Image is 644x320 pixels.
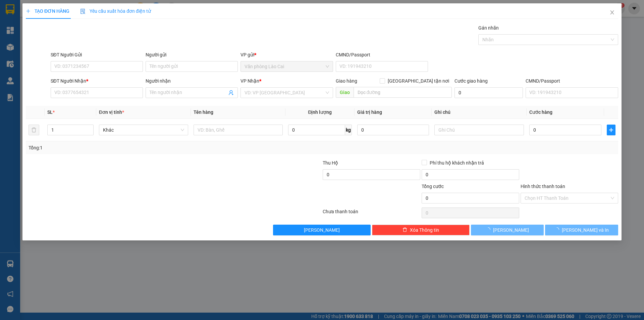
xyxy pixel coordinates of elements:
[526,77,618,85] div: CMND/Passport
[432,106,527,119] th: Ghi chú
[609,10,615,15] span: close
[607,125,615,135] button: plus
[323,160,338,166] span: Thu Hộ
[435,125,524,135] input: Ghi Chú
[245,61,329,72] span: Văn phòng Lào Cai
[99,109,124,115] span: Đơn vị tính
[146,51,238,58] div: Người gửi
[454,78,488,84] label: Cước giao hàng
[372,225,470,235] button: deleteXóa Thông tin
[51,51,143,58] div: SĐT Người Gửi
[29,125,39,135] button: delete
[454,87,523,98] input: Cước giao hàng
[51,77,143,85] div: SĐT Người Nhận
[336,87,354,98] span: Giao
[26,8,69,14] span: TẠO ĐƠN HÀNG
[545,225,618,235] button: [PERSON_NAME] và In
[402,227,407,233] span: delete
[194,125,283,135] input: VD: Bàn, Ghế
[47,109,53,115] span: SL
[80,9,86,14] img: icon
[529,109,552,115] span: Cước hàng
[385,77,452,85] span: [GEOGRAPHIC_DATA] tận nơi
[26,9,31,13] span: plus
[103,125,184,135] span: Khác
[357,125,429,135] input: 0
[486,227,493,232] span: loading
[603,3,622,22] button: Close
[194,109,213,115] span: Tên hàng
[493,226,529,234] span: [PERSON_NAME]
[336,78,357,84] span: Giao hàng
[607,127,615,133] span: plus
[554,227,562,232] span: loading
[304,226,340,234] span: [PERSON_NAME]
[80,8,151,14] span: Yêu cầu xuất hóa đơn điện tử
[422,184,444,189] span: Tổng cước
[471,225,544,235] button: [PERSON_NAME]
[410,226,439,234] span: Xóa Thông tin
[354,87,452,98] input: Dọc đường
[521,184,565,189] label: Hình thức thanh toán
[322,208,421,220] div: Chưa thanh toán
[562,226,609,234] span: [PERSON_NAME] và In
[357,109,382,115] span: Giá trị hàng
[427,159,487,167] span: Phí thu hộ khách nhận trả
[241,51,333,58] div: VP gửi
[229,90,234,95] span: user-add
[146,77,238,85] div: Người nhận
[336,51,428,58] div: CMND/Passport
[273,225,371,235] button: [PERSON_NAME]
[478,25,499,31] label: Gán nhãn
[308,109,332,115] span: Định lượng
[29,144,249,151] div: Tổng: 1
[241,78,260,84] span: VP Nhận
[345,125,352,135] span: kg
